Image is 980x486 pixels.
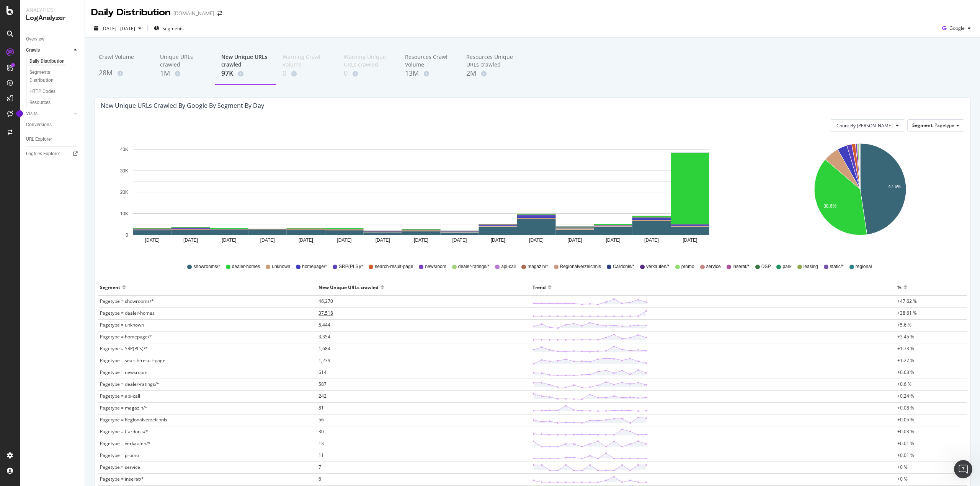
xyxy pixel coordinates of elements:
[260,237,275,243] text: [DATE]
[888,184,901,190] text: 47.6%
[823,203,836,209] text: 38.6%
[318,310,333,316] span: 37,518
[318,428,324,435] span: 30
[528,263,548,270] span: magazin/*
[318,333,330,340] span: 3,354
[26,121,79,129] a: Conversions
[897,369,914,375] span: +0.63 %
[222,237,236,243] text: [DATE]
[375,263,413,270] span: search-result-page
[897,452,914,458] span: +0.01 %
[232,263,260,270] span: dealer-homes
[529,237,544,243] text: [DATE]
[29,68,79,85] a: Segments Distribution
[26,110,72,118] a: Visits
[897,357,914,364] span: +1.27 %
[318,393,327,399] span: 242
[101,138,741,252] svg: A chart.
[318,440,324,447] span: 13
[897,281,902,293] div: %
[151,22,187,34] button: Segments
[425,263,446,270] span: newsroom
[100,322,144,328] span: Pagetype = unknown
[414,237,428,243] text: [DATE]
[26,6,78,14] div: Analytics
[29,88,56,96] div: HTTP Codes
[100,345,148,352] span: Pagetype = SRP(PLS)/*
[954,460,972,478] iframe: Intercom live chat
[126,232,128,238] text: 0
[339,263,363,270] span: SRP(PLS)/*
[646,263,670,270] span: verkaufen/*
[193,263,220,270] span: showrooms/*
[337,237,351,243] text: [DATE]
[836,122,893,129] span: Count By Day
[29,99,79,107] a: Resources
[897,381,911,387] span: +0.6 %
[91,6,170,19] div: Daily Distribution
[830,263,844,270] span: static/*
[99,53,148,68] div: Crawl Volume
[100,281,120,293] div: Segment
[217,11,222,16] div: arrow-right-arrow-left
[912,122,933,128] span: Segment
[299,237,313,243] text: [DATE]
[897,298,917,304] span: +47.62 %
[100,381,159,387] span: Pagetype = dealer-ratings/*
[100,405,147,411] span: Pagetype = magazin/*
[897,393,914,399] span: +0.24 %
[318,322,330,328] span: 5,444
[613,263,634,270] span: Cardonis/*
[100,464,140,470] span: Pagetype = service
[145,237,160,243] text: [DATE]
[100,452,139,458] span: Pagetype = promo
[99,68,148,78] div: 28M
[318,476,321,482] span: 6
[26,135,79,143] a: URL Explorer
[452,237,467,243] text: [DATE]
[100,393,140,399] span: Pagetype = api-call
[897,322,911,328] span: +5.6 %
[29,88,79,96] a: HTTP Codes
[26,14,78,23] div: LogAnalyzer
[160,68,209,78] div: 1M
[934,122,954,128] span: Pagetype
[29,99,51,107] div: Resources
[344,68,393,78] div: 0
[26,121,52,129] div: Conversions
[272,263,290,270] span: unknown
[344,53,393,68] div: Warning Unique URLs crawled
[26,46,72,54] a: Crawls
[26,135,52,143] div: URL Explorer
[761,263,771,270] span: DSP
[100,310,155,316] span: Pagetype = dealer-homes
[376,237,390,243] text: [DATE]
[100,357,165,364] span: Pagetype = search-result-page
[897,476,908,482] span: +0 %
[318,405,324,411] span: 81
[100,428,148,435] span: Pagetype = Cardonis/*
[100,416,167,423] span: Pagetype = Regionalverzeichnis
[302,263,327,270] span: homepage/*
[26,35,79,43] a: Overview
[160,53,209,68] div: Unique URLs crawled
[26,110,38,118] div: Visits
[101,25,135,32] span: [DATE] - [DATE]
[606,237,621,243] text: [DATE]
[120,168,128,174] text: 30K
[897,440,914,447] span: +0.01 %
[101,102,264,109] div: New Unique URLs crawled by google by Segment by Day
[120,211,128,216] text: 10K
[318,357,330,364] span: 1,239
[283,53,332,68] div: Warning Crawl Volume
[897,405,914,411] span: +0.08 %
[532,281,546,293] div: Trend
[318,298,333,304] span: 46,270
[100,476,144,482] span: Pagetype = inserat/*
[681,263,694,270] span: promo
[897,333,914,340] span: +3.45 %
[120,190,128,195] text: 20K
[318,452,324,458] span: 11
[939,22,974,34] button: Google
